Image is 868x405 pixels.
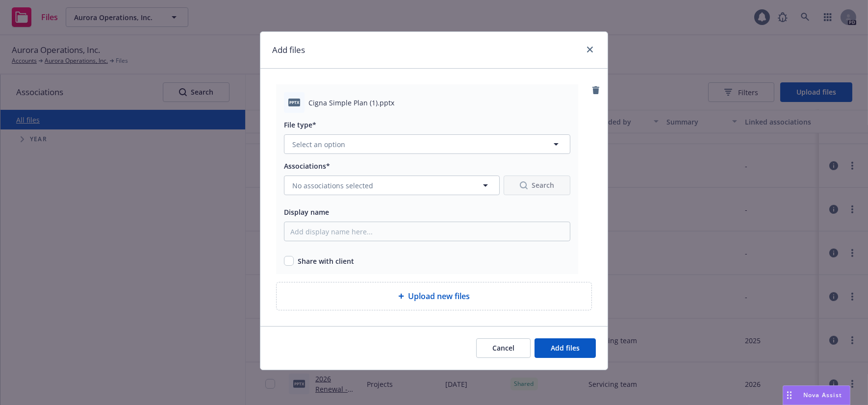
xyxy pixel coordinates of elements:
[476,338,531,358] button: Cancel
[584,44,596,55] a: close
[284,161,330,171] span: Associations*
[276,282,592,310] div: Upload new files
[520,176,554,195] div: Search
[504,176,570,195] button: SearchSearch
[551,343,580,353] span: Add files
[284,176,500,195] button: No associations selected
[298,256,354,266] span: Share with client
[408,290,470,302] span: Upload new files
[284,134,570,154] button: Select an option
[292,180,373,191] span: No associations selected
[520,181,528,189] svg: Search
[783,385,850,405] button: Nova Assist
[803,391,842,399] span: Nova Assist
[535,338,596,358] button: Add files
[492,343,514,353] span: Cancel
[288,99,300,106] span: pptx
[590,84,602,96] a: remove
[292,139,345,150] span: Select an option
[308,98,394,108] span: Cigna Simple Plan (1).pptx
[272,44,305,56] h1: Add files
[284,207,329,217] span: Display name
[783,386,795,405] div: Drag to move
[284,120,316,129] span: File type*
[284,222,570,241] input: Add display name here...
